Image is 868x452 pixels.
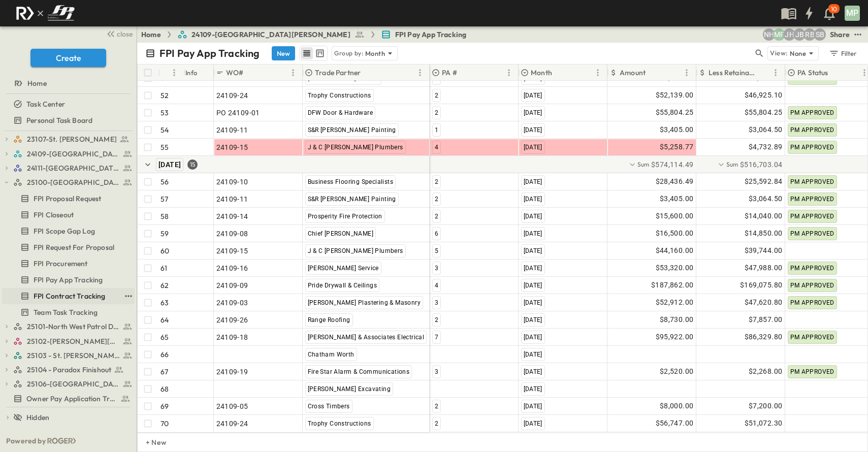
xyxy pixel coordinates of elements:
[790,299,834,306] span: PM APPROVED
[26,394,116,404] span: Owner Pay Application Tracking
[442,68,457,78] p: PA #
[334,48,363,58] p: Group by:
[308,230,374,237] span: Chief [PERSON_NAME]
[2,305,133,319] a: Team Task Tracking
[216,142,248,152] span: 24109-15
[160,108,169,118] p: 53
[308,109,373,116] span: DFW Door & Hardware
[749,193,783,205] span: $3,064.50
[554,67,565,78] button: Sort
[524,126,542,134] span: [DATE]
[2,376,135,392] div: 25106-St. Andrews Parking Lottest
[2,208,133,222] a: FPI Closeout
[216,332,248,342] span: 24109-18
[2,391,135,407] div: Owner Pay Application Trackingtest
[814,28,826,41] div: Sterling Barnett (sterling@fpibuilders.com)
[308,126,396,134] span: S&R [PERSON_NAME] Painting
[620,68,646,78] p: Amount
[308,144,403,151] span: J & C [PERSON_NAME] Plumbers
[660,141,694,153] span: $5,258.77
[745,262,783,274] span: $47,988.00
[656,297,694,308] span: $52,912.00
[681,67,693,79] button: Menu
[34,259,88,269] span: FPI Procurement
[34,210,74,220] span: FPI Closeout
[308,92,371,99] span: Trophy Constructions
[160,418,169,429] p: 70
[185,58,198,87] div: Info
[2,318,135,335] div: 25101-North West Patrol Divisiontest
[160,246,169,256] p: 60
[2,190,135,207] div: FPI Proposal Requesttest
[308,282,377,289] span: Pride Drywall & Ceilings
[524,92,542,99] span: [DATE]
[381,29,466,40] a: FPI Pay App Tracking
[656,176,694,187] span: $28,436.49
[2,76,133,90] a: Home
[2,347,135,364] div: 25103 - St. [PERSON_NAME] Phase 2test
[216,211,248,221] span: 24109-14
[160,401,169,411] p: 69
[740,279,782,291] span: $169,075.80
[769,67,782,79] button: Menu
[790,126,834,134] span: PM APPROVED
[745,89,783,101] span: $46,925.10
[524,368,542,375] span: [DATE]
[13,319,133,334] a: 25101-North West Patrol Division
[803,28,816,41] div: Regina Barnett (rbarnett@fpibuilders.com)
[27,134,117,144] span: 23107-St. [PERSON_NAME]
[2,131,135,147] div: 23107-St. [PERSON_NAME]test
[749,400,783,412] span: $7,200.00
[637,160,650,169] p: Sum
[27,350,120,361] span: 25103 - St. [PERSON_NAME] Phase 2
[308,75,379,82] span: [PERSON_NAME] Service
[308,247,403,254] span: J & C [PERSON_NAME] Plumbers
[160,211,169,221] p: 58
[191,29,350,40] span: 24109-[GEOGRAPHIC_DATA][PERSON_NAME]
[844,5,861,22] button: MP
[122,290,135,302] button: test
[308,196,396,203] span: S&R [PERSON_NAME] Painting
[745,245,783,256] span: $39,744.00
[793,28,806,41] div: Jeremiah Bailey (jbailey@fpibuilders.com)
[524,351,542,358] span: [DATE]
[34,291,106,301] span: FPI Contract Tracking
[2,362,135,378] div: 25104 - Paradox Finishouttest
[141,29,161,40] a: Home
[660,124,694,136] span: $3,405.00
[177,29,365,40] a: 24109-[GEOGRAPHIC_DATA][PERSON_NAME]
[524,75,542,82] span: [DATE]
[524,213,542,220] span: [DATE]
[745,331,783,343] span: $86,329.80
[395,29,466,40] span: FPI Pay App Tracking
[117,29,133,39] span: close
[187,159,198,170] div: 15
[414,67,426,79] button: Menu
[790,75,834,82] span: PM APPROVED
[435,126,438,134] span: 1
[656,210,694,222] span: $15,600.00
[308,299,421,306] span: [PERSON_NAME] Plastering & Masonry
[503,67,515,79] button: Menu
[435,196,438,203] span: 2
[146,437,152,447] p: + New
[160,367,168,377] p: 67
[2,160,135,176] div: 24111-[GEOGRAPHIC_DATA]test
[831,5,837,13] p: 10
[2,273,133,287] a: FPI Pay App Tracking
[160,332,169,342] p: 65
[651,279,693,291] span: $187,862.00
[308,403,350,410] span: Cross Timbers
[2,255,135,272] div: FPI Procurementtest
[524,403,542,410] span: [DATE]
[2,223,135,239] div: FPI Scope Gap Logtest
[216,229,248,239] span: 24109-08
[852,28,864,41] button: test
[524,247,542,254] span: [DATE]
[740,159,782,170] span: $516,703.04
[435,368,438,375] span: 3
[2,333,135,349] div: 25102-Christ The Redeemer Anglican Churchtest
[168,67,180,79] button: Menu
[749,141,783,153] span: $4,732.89
[790,109,834,116] span: PM APPROVED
